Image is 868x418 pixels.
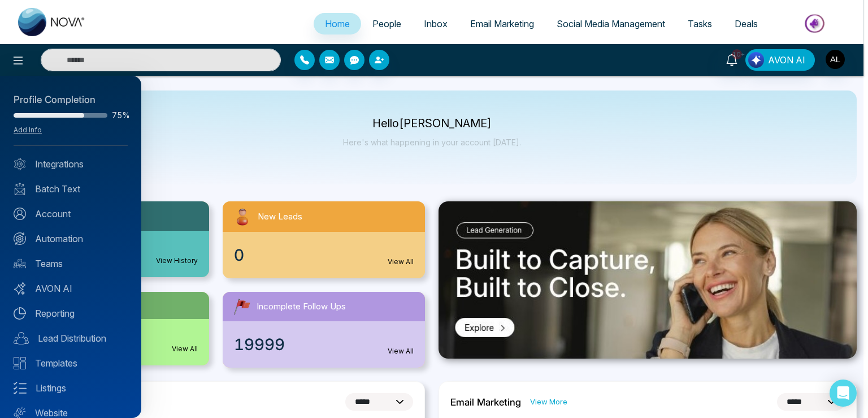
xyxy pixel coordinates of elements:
img: Reporting.svg [14,307,26,320]
div: Open Intercom Messenger [830,380,857,407]
a: Automation [14,232,128,245]
a: Lead Distribution [14,331,128,345]
a: Teams [14,257,128,270]
a: Listings [14,381,128,395]
img: Listings.svg [14,382,27,394]
img: Automation.svg [14,232,26,245]
a: Add Info [14,126,42,134]
img: Integrated.svg [14,158,26,170]
span: 75% [112,111,128,119]
a: Templates [14,356,128,370]
a: Batch Text [14,182,128,196]
img: Account.svg [14,208,26,220]
img: team.svg [14,257,26,270]
a: Reporting [14,307,128,320]
img: Templates.svg [14,357,26,369]
img: batch_text_white.png [14,183,26,195]
div: Profile Completion [14,93,128,107]
a: AVON AI [14,282,128,295]
img: Lead-dist.svg [14,332,29,344]
img: Avon-AI.svg [14,282,26,295]
a: Integrations [14,157,128,171]
a: Account [14,207,128,221]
